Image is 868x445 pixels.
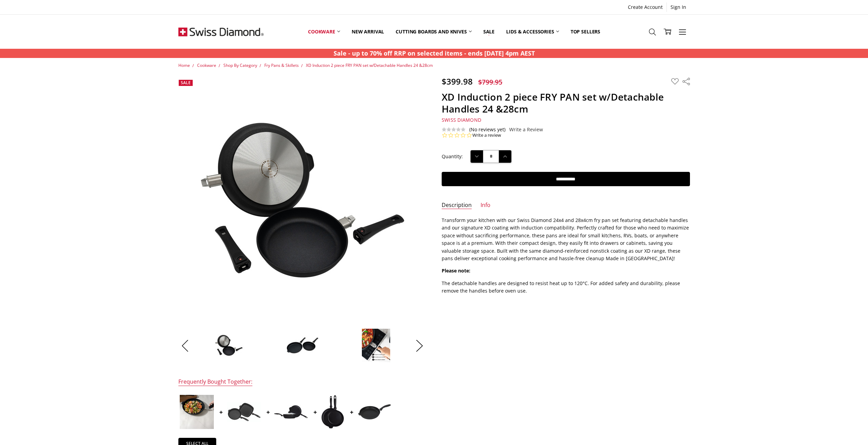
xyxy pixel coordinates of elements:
[442,153,463,160] label: Quantity:
[264,62,299,68] a: Fry Pans & Skillets
[478,77,502,87] span: $799.95
[472,132,501,138] a: Write a review
[321,395,344,429] img: XD Nonstick INDUCTION 2 Piece Set: Fry Pan Duo - 24CM & 28CM
[442,202,472,209] a: Description
[442,117,481,123] span: Swiss Diamond
[212,334,246,357] img: XD Induction 2 piece FRY PAN set w/Detachable Handles 24 &28cm
[178,62,190,68] a: Home
[442,217,690,262] p: Transform your kitchen with our Swiss Diamond 24x4 and 28x4cm fry pan set featuring detachable ha...
[442,280,690,295] p: The detachable handles are designed to resist heat up to 120°C. For added safety and durability, ...
[481,202,490,209] a: Info
[223,62,257,68] a: Shop By Category
[624,2,666,12] a: Create Account
[362,328,391,362] img: how to remove and install the handle
[346,16,390,47] a: New arrival
[180,395,214,429] img: XD Induction 28cm x 4cm FRY PAN w/Detachable Handle
[274,405,308,419] img: XD Induction 2 Piece Combo: Fry Pan 28cm and Saute Pan 28cm + 28cm lid
[181,80,191,86] span: Sale
[413,335,426,356] button: Next
[178,378,252,386] div: Frequently Bought Together:
[442,267,470,274] strong: Please note:
[306,62,433,68] a: XD Induction 2 piece FRY PAN set w/Detachable Handles 24 &28cm
[285,334,320,357] img: XD Induction 2 piece FRY PAN set w/Detachable Handles 24 &28cm
[390,16,477,47] a: Cutting boards and knives
[178,15,264,49] img: Free Shipping On Every Order
[667,2,690,12] a: Sign In
[357,404,392,420] img: XD Induction Nonstick Fry Pan 28cm
[442,76,473,87] span: $399.98
[334,49,535,57] strong: Sale - up to 70% off RRP on selected items - ends [DATE] 4pm AEST
[197,62,216,68] a: Cookware
[178,335,192,356] button: Previous
[227,402,261,422] img: XD Induction 2 Piece Set: 28cm Fry Pan and 28x28cm Grill Pan
[477,16,500,47] a: Sale
[442,91,690,115] h1: XD Induction 2 piece FRY PAN set w/Detachable Handles 24 &28cm
[509,127,543,132] a: Write a Review
[302,16,346,47] a: Cookware
[565,16,606,47] a: Top Sellers
[469,127,505,132] span: (No reviews yet)
[500,16,564,47] a: Lids & Accessories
